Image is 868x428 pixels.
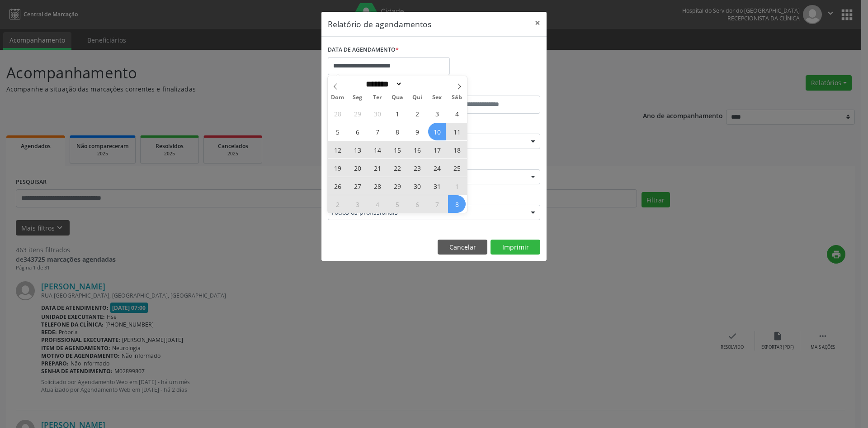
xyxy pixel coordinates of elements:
[448,141,466,159] span: Outubro 18, 2025
[349,177,366,195] span: Outubro 27, 2025
[329,105,346,122] span: Setembro 28, 2025
[349,195,366,213] span: Novembro 3, 2025
[438,240,487,255] button: Cancelar
[328,18,431,30] h5: Relatório de agendamentos
[368,159,386,177] span: Outubro 21, 2025
[348,95,368,101] span: Seg
[368,177,386,195] span: Outubro 28, 2025
[448,123,466,140] span: Outubro 11, 2025
[528,12,547,34] button: Close
[349,159,366,177] span: Outubro 20, 2025
[428,159,446,177] span: Outubro 24, 2025
[428,141,446,159] span: Outubro 17, 2025
[368,141,386,159] span: Outubro 14, 2025
[368,105,386,122] span: Setembro 30, 2025
[388,195,406,213] span: Novembro 5, 2025
[329,159,346,177] span: Outubro 19, 2025
[387,95,407,101] span: Qua
[428,105,446,122] span: Outubro 3, 2025
[428,177,446,195] span: Outubro 31, 2025
[447,95,467,101] span: Sáb
[328,95,348,101] span: Dom
[329,123,346,140] span: Outubro 5, 2025
[402,79,432,89] input: Year
[368,95,387,101] span: Ter
[448,177,466,195] span: Novembro 1, 2025
[448,159,466,177] span: Outubro 25, 2025
[448,195,466,213] span: Novembro 8, 2025
[388,105,406,122] span: Outubro 1, 2025
[427,95,447,101] span: Sex
[349,105,366,122] span: Setembro 29, 2025
[436,82,540,96] label: ATÉ
[408,105,426,122] span: Outubro 2, 2025
[349,141,366,159] span: Outubro 13, 2025
[368,123,386,140] span: Outubro 7, 2025
[448,105,466,122] span: Outubro 4, 2025
[388,141,406,159] span: Outubro 15, 2025
[329,141,346,159] span: Outubro 12, 2025
[328,43,399,57] label: DATA DE AGENDAMENTO
[368,195,386,213] span: Novembro 4, 2025
[329,177,346,195] span: Outubro 26, 2025
[363,79,402,89] select: Month
[388,123,406,140] span: Outubro 8, 2025
[408,141,426,159] span: Outubro 16, 2025
[408,177,426,195] span: Outubro 30, 2025
[408,159,426,177] span: Outubro 23, 2025
[407,95,427,101] span: Qui
[408,195,426,213] span: Novembro 6, 2025
[349,123,366,140] span: Outubro 6, 2025
[428,195,446,213] span: Novembro 7, 2025
[428,123,446,140] span: Outubro 10, 2025
[408,123,426,140] span: Outubro 9, 2025
[491,240,540,255] button: Imprimir
[388,177,406,195] span: Outubro 29, 2025
[329,195,346,213] span: Novembro 2, 2025
[388,159,406,177] span: Outubro 22, 2025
